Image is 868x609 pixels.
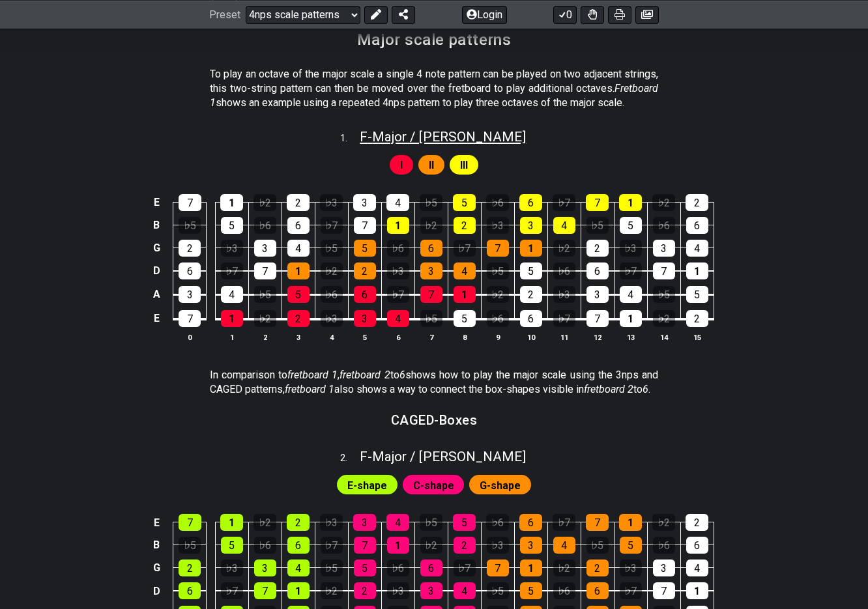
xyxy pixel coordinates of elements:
th: 4 [315,330,348,344]
div: ♭5 [420,514,442,531]
div: 7 [354,537,376,554]
td: A [149,283,164,307]
div: ♭7 [321,537,343,554]
div: 7 [179,194,201,211]
div: ♭3 [620,240,642,257]
div: ♭5 [653,286,675,303]
div: 3 [586,286,609,303]
div: ♭7 [553,310,575,327]
div: 5 [454,310,476,327]
div: 4 [386,194,409,211]
td: E [149,191,164,214]
p: To play an octave of the major scale a single 4 note pattern can be played on two adjacent string... [210,67,658,111]
div: 4 [221,286,243,303]
div: 4 [287,559,310,576]
div: ♭3 [321,310,343,327]
div: 4 [386,514,409,531]
div: ♭7 [221,262,243,279]
div: ♭6 [387,559,409,576]
div: ♭3 [387,262,409,279]
div: 1 [454,286,476,303]
div: ♭7 [620,582,642,599]
div: ♭6 [553,262,575,279]
div: ♭2 [652,514,675,531]
div: ♭6 [486,514,509,531]
div: 3 [353,514,376,531]
div: 6 [179,582,201,599]
div: ♭3 [487,217,509,234]
div: 1 [287,582,310,599]
th: 8 [448,330,481,344]
button: Login [462,5,507,23]
div: ♭7 [553,514,575,531]
div: 6 [586,582,609,599]
div: 7 [653,582,675,599]
div: ♭5 [179,537,201,554]
div: 2 [454,537,476,554]
div: ♭6 [553,582,575,599]
div: 7 [487,559,509,576]
div: 3 [420,262,442,279]
div: ♭6 [254,217,276,234]
div: 1 [387,537,409,554]
div: 1 [387,217,409,234]
span: First enable full edit mode to edit [400,156,403,175]
div: ♭3 [221,240,243,257]
div: 4 [686,240,708,257]
span: F - Major / [PERSON_NAME] [360,449,526,464]
span: First enable full edit mode to edit [460,156,468,175]
div: ♭2 [487,286,509,303]
div: ♭7 [620,262,642,279]
td: G [149,236,164,259]
div: ♭2 [253,194,276,211]
em: fretboard 2 [584,383,633,395]
td: B [149,214,164,236]
div: 2 [520,286,542,303]
div: 6 [520,310,542,327]
span: Preset [209,8,240,21]
th: 9 [481,330,514,344]
div: 6 [686,217,708,234]
div: ♭3 [320,194,343,211]
div: 3 [254,240,276,257]
div: 6 [686,537,708,554]
select: Preset [246,5,360,23]
div: 7 [179,310,201,327]
div: 6 [420,559,442,576]
div: ♭6 [653,217,675,234]
th: 13 [614,330,647,344]
th: 0 [173,330,207,344]
td: D [149,259,164,283]
div: 7 [586,194,609,211]
div: ♭2 [420,217,442,234]
div: 2 [287,194,310,211]
div: ♭5 [586,217,609,234]
td: E [149,306,164,331]
div: ♭5 [586,537,609,554]
div: 4 [553,537,575,554]
span: First enable full edit mode to edit [480,476,521,495]
th: 11 [547,330,581,344]
div: 5 [221,217,243,234]
div: 4 [287,240,310,257]
th: 7 [414,330,448,344]
div: 3 [653,559,675,576]
span: 1 . [340,132,360,146]
div: 7 [420,286,442,303]
div: ♭2 [321,582,343,599]
div: ♭5 [487,582,509,599]
div: 1 [520,559,542,576]
div: ♭3 [387,582,409,599]
div: 7 [586,514,609,531]
div: ♭5 [420,310,442,327]
div: 1 [620,310,642,327]
td: D [149,579,164,602]
div: ♭3 [487,537,509,554]
button: Share Preset [392,5,415,23]
div: 5 [620,217,642,234]
th: 5 [348,330,381,344]
em: 6 [643,383,648,395]
div: ♭7 [553,194,575,211]
em: fretboard 1 [287,369,338,381]
em: fretboard 2 [340,369,390,381]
